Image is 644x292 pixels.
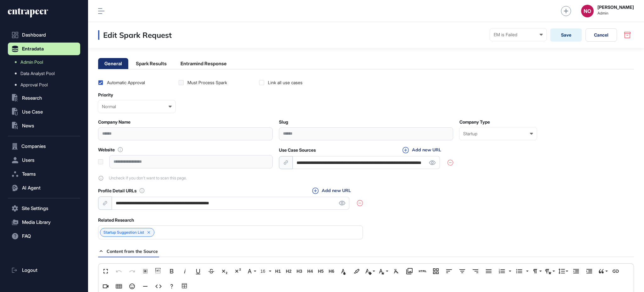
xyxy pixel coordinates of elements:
[586,28,617,42] button: Cancel
[98,246,159,257] div: Content from the Source
[22,220,51,225] span: Media Library
[469,265,481,277] button: Align Right
[98,92,113,97] label: Priority
[507,265,512,277] button: Ordered List
[205,265,217,277] button: Strikethrough (Ctrl+S)
[364,265,376,277] button: Inline Class
[219,265,230,277] button: Subscript
[496,265,508,277] button: Ordered List
[130,58,173,69] li: Spark Results
[22,172,36,177] span: Teams
[22,96,42,101] span: Research
[581,5,594,17] button: NO
[351,265,363,277] button: Background Color
[284,265,293,277] button: H2
[597,5,634,10] strong: [PERSON_NAME]
[22,268,37,273] span: Logout
[550,28,582,42] button: Save
[22,158,35,163] span: Users
[103,230,144,235] a: Startup Suggestion List
[153,265,164,277] button: Show blocks
[268,79,303,86] div: Link all use cases
[597,265,608,277] button: Quote
[610,265,622,277] button: Insert Link (Ctrl+K)
[456,265,468,277] button: Align Center
[459,120,490,125] label: Company Type
[295,269,304,274] span: H3
[98,120,130,125] label: Company Name
[377,265,389,277] button: Inline Style
[570,265,582,277] button: Decrease Indent (Ctrl+[)
[8,230,80,242] button: FAQ
[530,265,542,277] button: Paragraph Format
[98,58,128,69] li: General
[98,30,172,40] h3: Edit Spark Request
[174,58,233,69] li: Entramind Response
[22,46,44,51] span: Entradata
[192,265,204,277] button: Underline (Ctrl+U)
[187,79,227,86] div: Must Process Spark
[20,60,43,65] span: Admin Pool
[597,11,634,15] span: Admin
[8,29,80,41] a: Dashboard
[279,120,288,125] label: Slug
[524,265,529,277] button: Unordered List
[8,182,80,194] button: AI Agent
[22,109,43,114] span: Use Case
[98,188,136,193] label: Profile Detail URLs
[8,106,80,118] button: Use Case
[430,265,442,277] button: Responsive Layout
[126,265,138,277] button: Redo (Ctrl+Shift+Z)
[463,131,533,136] div: Startup
[337,265,349,277] button: Text Color
[483,265,495,277] button: Align Justify
[22,206,48,211] span: Site Settings
[107,79,145,86] div: Automatic Approval
[98,218,134,223] label: Related Research
[417,265,429,277] button: Add HTML
[22,32,46,38] span: Dashboard
[295,265,304,277] button: H3
[8,168,80,180] button: Teams
[403,265,415,277] button: Media Library
[327,269,336,274] span: H6
[557,265,569,277] button: Line Height
[22,185,41,190] span: AI Agent
[273,269,283,274] span: H1
[390,265,402,277] button: Clear Formatting
[11,79,80,91] a: Approval Pool
[494,32,543,37] div: EM is Failed
[8,43,80,55] button: Entradata
[102,104,172,109] div: Normal
[109,176,187,180] span: Uncheck if you don't want to scan this page.
[11,68,80,79] a: Data Analyst Pool
[8,140,80,153] button: Companies
[401,147,443,154] button: Add new URL
[544,265,556,277] button: Paragraph Style
[583,265,595,277] button: Increase Indent (Ctrl+])
[8,264,80,277] a: Logout
[316,265,325,277] button: H5
[113,265,125,277] button: Undo (Ctrl+Z)
[22,123,34,128] span: News
[310,187,353,194] button: Add new URL
[284,269,293,274] span: H2
[11,56,80,68] a: Admin Pool
[20,71,55,76] span: Data Analyst Pool
[8,216,80,229] button: Media Library
[166,265,178,277] button: Bold (Ctrl+B)
[258,265,272,277] button: 16
[8,120,80,132] button: News
[327,265,336,277] button: H6
[8,92,80,104] button: Research
[8,202,80,215] button: Site Settings
[245,265,257,277] button: Font Family
[305,265,315,277] button: H4
[20,82,48,87] span: Approval Pool
[139,265,151,277] button: Select All
[279,148,316,153] label: Use Case Sources
[305,269,315,274] span: H4
[8,154,80,166] button: Users
[273,265,283,277] button: H1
